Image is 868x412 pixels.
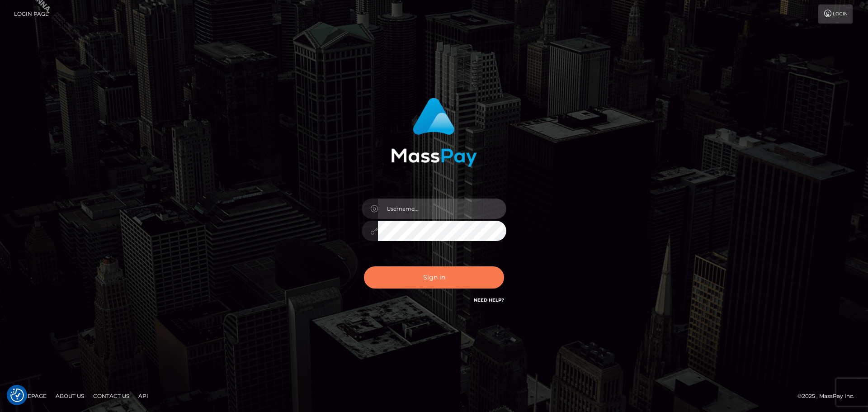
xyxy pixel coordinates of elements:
a: Login [818,5,853,24]
a: API [135,389,152,403]
a: About Us [52,389,88,403]
a: Homepage [10,389,50,403]
a: Contact Us [90,389,133,403]
div: © 2025 , MassPay Inc. [797,391,861,401]
input: Username... [378,199,506,219]
a: Need Help? [474,297,504,303]
a: Login Page [14,5,49,24]
img: Revisit consent button [10,388,24,402]
button: Consent Preferences [10,388,24,402]
img: MassPay Login [391,98,477,167]
button: Sign in [364,266,504,289]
